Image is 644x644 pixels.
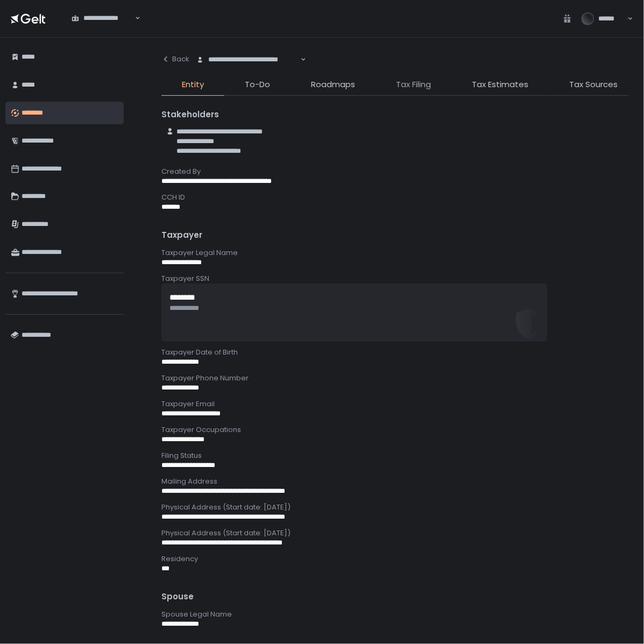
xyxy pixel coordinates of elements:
div: Mailing Address [161,477,629,486]
input: Search for option [133,13,133,24]
div: Created By [161,167,629,176]
div: Spouse Legal Name [161,610,629,619]
div: Taxpayer SSN [161,274,629,284]
div: Physical Address (Start date: [DATE]) [161,503,629,512]
div: Taxpayer Legal Name [161,248,629,258]
div: Filing Status [161,451,629,461]
div: Taxpayer Occupations [161,425,629,435]
div: Residency [161,554,629,564]
div: CCH ID [161,193,629,202]
div: Taxpayer [161,229,629,242]
span: To-Do [245,79,270,91]
div: Spouse [161,591,629,603]
span: Entity [182,79,204,91]
div: Search for option [65,7,140,30]
button: Back [161,48,189,70]
div: Physical Address (Start date: [DATE]) [161,528,629,538]
span: Tax Estimates [472,79,528,91]
div: Taxpayer Date of Birth [161,348,629,357]
div: Search for option [189,48,306,71]
div: Back [161,54,189,64]
span: Tax Sources [569,79,618,91]
div: Taxpayer Email [161,399,629,409]
span: Tax Filing [396,79,431,91]
input: Search for option [299,54,300,65]
span: Roadmaps [311,79,355,91]
div: Taxpayer Phone Number [161,373,629,383]
div: Stakeholders [161,109,629,121]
